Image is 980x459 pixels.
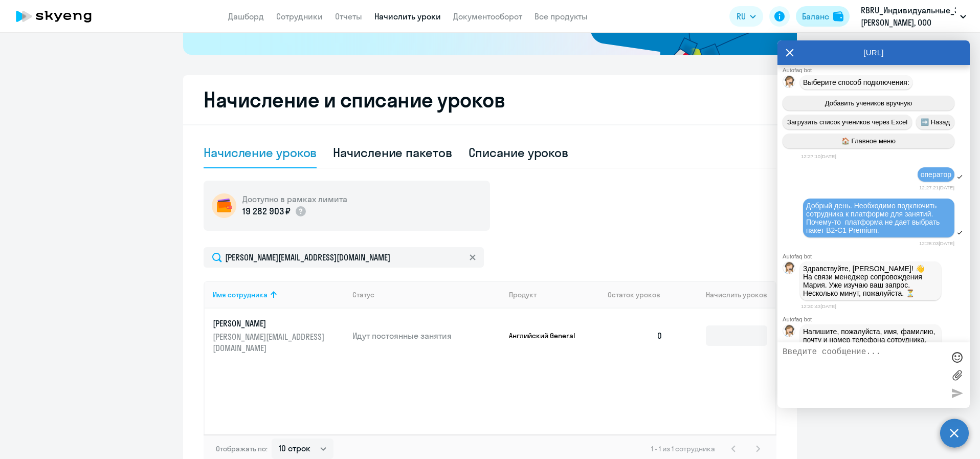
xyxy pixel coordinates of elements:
img: bot avatar [783,262,796,277]
p: RBRU_Индивидуальные_Занятия, [PERSON_NAME], ООО [861,4,956,29]
div: Списание уроков [469,144,569,161]
a: [PERSON_NAME][PERSON_NAME][EMAIL_ADDRESS][DOMAIN_NAME] [213,318,344,354]
button: ➡️ Назад [916,115,954,129]
span: Выберите способ подключения: [803,78,909,86]
a: Документооборот [453,11,522,21]
span: Остаток уроков [608,290,660,299]
div: Имя сотрудника [213,290,344,299]
label: Лимит 10 файлов [949,367,965,383]
span: 1 - 1 из 1 сотрудника [651,444,715,453]
div: Баланс [802,10,829,23]
div: Продукт [509,290,537,299]
p: Напишите, пожалуйста, имя, фамилию, почту и номер телефона сотрудника. Укажите, какой предмет нуж... [803,327,938,368]
p: [PERSON_NAME][EMAIL_ADDRESS][DOMAIN_NAME] [213,331,327,354]
input: Поиск по имени, email, продукту или статусу [204,247,484,268]
button: 🏠 Главное меню [783,134,954,148]
img: bot avatar [783,76,796,91]
span: 🏠 Главное меню [841,137,896,145]
a: Все продукты [534,11,588,21]
h5: Доступно в рамках лимита [242,193,347,205]
button: Балансbalance [796,6,850,27]
button: Загрузить список учеников через Excel [783,115,912,129]
div: Autofaq bot [783,67,970,73]
time: 12:28:03[DATE] [919,241,954,246]
a: Отчеты [335,11,362,21]
button: Добавить учеников вручную [783,96,954,111]
span: Загрузить список учеников через Excel [787,118,907,126]
p: 19 282 903 ₽ [242,205,291,218]
p: Английский General [509,331,586,340]
img: bot avatar [783,325,796,340]
span: ➡️ Назад [921,118,950,126]
div: Имя сотрудника [213,290,268,299]
time: 12:27:10[DATE] [801,154,836,159]
a: Дашборд [228,11,264,21]
a: Начислить уроки [374,11,441,21]
span: Добрый день. Необходимо подключить сотрудника к платформе для занятий. Почему-то платформа не дае... [806,202,942,234]
span: RU [737,10,746,23]
button: RU [729,6,763,27]
a: Сотрудники [276,11,323,21]
div: Продукт [509,290,600,299]
img: balance [833,11,843,21]
div: Начисление пакетов [333,144,452,161]
time: 12:30:43[DATE] [801,303,836,309]
time: 12:27:21[DATE] [919,185,954,190]
div: Остаток уроков [608,290,671,299]
div: Статус [352,290,374,299]
span: Отображать по: [216,444,268,453]
div: Autofaq bot [783,316,970,322]
h2: Начисление и списание уроков [204,88,776,112]
div: Статус [352,290,501,299]
p: [PERSON_NAME] [213,318,327,329]
img: wallet-circle.png [212,193,236,218]
td: 0 [599,309,671,363]
p: Здравствуйте, [PERSON_NAME]! 👋 ﻿На связи менеджер сопровождения Мария. Уже изучаю ваш запрос. Нес... [803,265,938,297]
button: RBRU_Индивидуальные_Занятия, [PERSON_NAME], ООО [856,4,971,29]
span: Добавить учеников вручную [825,99,912,107]
th: Начислить уроков [671,281,775,309]
span: оператор [921,170,951,179]
p: Идут постоянные занятия [352,330,501,341]
div: Начисление уроков [204,144,317,161]
div: Autofaq bot [783,253,970,259]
